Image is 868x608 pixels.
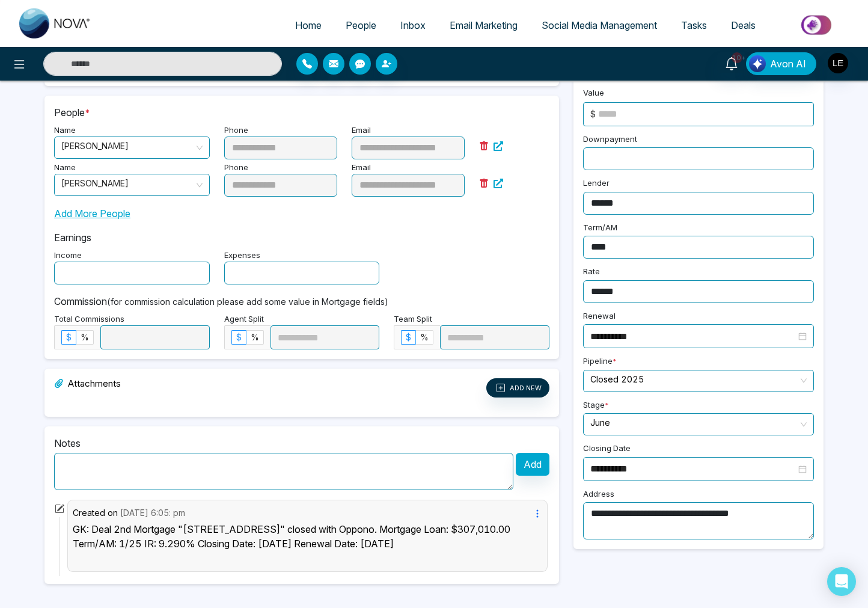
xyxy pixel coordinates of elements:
[19,8,91,38] img: Nova CRM Logo
[283,14,334,37] a: Home
[54,206,130,221] span: Add More People
[224,162,248,174] label: Phone
[583,222,617,236] label: Term/AM
[61,137,203,158] span: Satnam Janda
[352,162,371,174] label: Email
[400,19,426,31] span: Inbox
[583,488,614,503] label: Address
[251,332,259,342] span: %
[583,177,610,192] label: Lender
[583,399,609,414] label: Stage
[583,310,616,325] label: Renewal
[224,313,264,325] label: Agent Split
[827,567,856,596] div: Open Intercom Messenger
[54,105,549,120] p: People
[732,52,742,63] span: 10+
[583,266,600,280] label: Rate
[798,332,807,340] span: close-circle
[61,174,203,195] span: Rajni Janda
[530,14,669,37] a: Social Media Management
[120,508,185,518] span: [DATE] 6:05: pm
[828,53,848,73] img: User Avatar
[516,453,549,476] button: Add
[54,313,124,325] label: Total Commissions
[352,124,371,137] label: Email
[450,19,518,31] span: Email Marketing
[66,332,72,342] span: $
[717,52,746,73] a: 10+
[224,124,248,137] label: Phone
[73,508,118,518] span: Created on
[583,443,631,457] label: Closing Date
[746,52,816,75] button: Avon AI
[394,313,432,325] label: Team Split
[81,332,89,342] span: %
[224,250,260,262] label: Expenses
[54,124,76,137] label: Name
[54,250,82,262] label: Income
[54,436,549,450] p: Notes
[54,230,549,245] p: Earnings
[542,19,657,31] span: Social Media Management
[798,465,807,473] span: close-circle
[438,14,530,37] a: Email Marketing
[388,14,438,37] a: Inbox
[486,378,549,398] button: ADD NEW
[295,19,322,31] span: Home
[669,14,719,37] a: Tasks
[54,294,549,309] p: Commission
[719,14,768,37] a: Deals
[346,19,376,31] span: People
[583,355,617,370] label: Pipeline
[583,87,604,102] label: Value
[749,55,766,72] img: Lead Flow
[107,296,388,307] small: (for commission calculation please add some value in Mortgage fields)
[406,332,411,342] span: $
[236,332,242,342] span: $
[731,19,756,31] span: Deals
[334,14,388,37] a: People
[420,332,429,342] span: %
[73,522,533,551] p: GK: Deal 2nd Mortgage "[STREET_ADDRESS]" closed with Oppono. Mortgage Loan: $307,010.00 Term/AM: ...
[54,162,76,174] label: Name
[54,378,121,393] h6: Attachments
[774,11,861,38] img: Market-place.gif
[770,57,806,71] span: Avon AI
[583,134,637,148] label: Downpayment
[681,19,707,31] span: Tasks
